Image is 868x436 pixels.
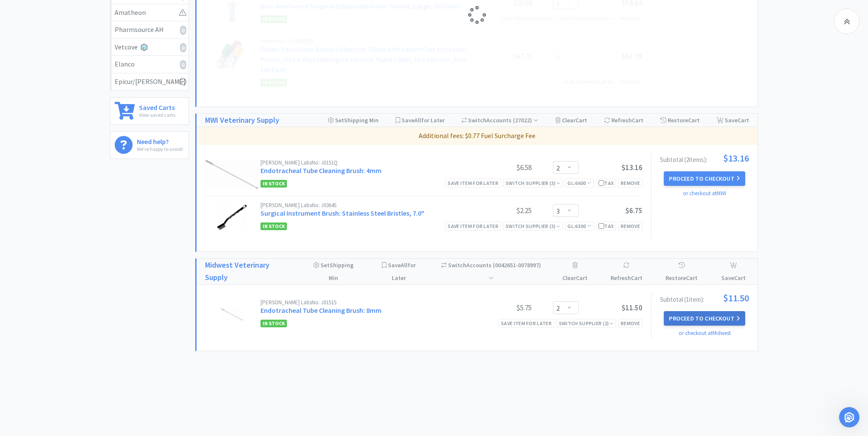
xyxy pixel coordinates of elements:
[401,261,408,269] span: All
[260,306,382,315] a: Endotracheal Tube Cleaning Brush: 8mm
[625,206,642,215] span: $6.75
[321,261,330,269] span: Set
[115,76,184,87] div: Epicur/[PERSON_NAME]
[6,3,22,20] button: go back
[110,73,188,90] a: Epicur/[PERSON_NAME]
[445,179,501,188] div: Save item for later
[7,125,164,159] div: Rachel says…
[7,159,164,184] div: Wendy says…
[119,159,164,177] div: Thank you
[217,300,247,329] img: 956a94ee7f4a4cd5a60a9ab776706bb1_126242.jpeg
[506,179,560,187] div: Switch Supplier ( 3 )
[599,179,613,187] div: Tax
[839,407,859,427] iframe: Intercom live chat
[139,111,175,119] p: View saved carts
[560,259,590,284] div: Clear
[137,145,183,153] p: We're happy to assist!
[200,130,754,141] p: Additional fees: $0.77 Fuel Surcharge Fee
[41,11,106,19] p: The team can also help
[632,116,643,124] span: Cart
[402,116,445,124] span: Save for Later
[445,222,501,231] div: Save item for later
[205,160,258,190] img: 90e74e651b6a400ab4a6d3d1821967f6_3728.png
[468,303,532,313] div: $5.75
[146,276,160,289] button: Send a message…
[14,189,133,214] div: If you refresh your page, that should be fixed and the price will be displayed properly!
[462,114,539,127] div: Accounts
[683,190,726,197] a: or checkout at MWI
[180,43,186,52] i: 0
[180,26,186,35] i: 0
[260,160,468,165] div: [PERSON_NAME] Labs No: J0151Q
[205,259,292,284] a: Midwest Veterinary Supply
[718,259,749,284] div: Save
[260,180,287,188] span: In Stock
[7,125,140,152] div: I would be happy to look into this, one moment here...
[115,59,184,70] div: Elanco
[664,311,745,326] button: Proceed to Checkout
[110,21,188,39] a: Pharmsource AH0
[631,274,642,282] span: Cart
[260,166,382,175] a: Endotracheal Tube Cleaning Brush: 4mm
[14,110,40,119] div: Hi there!
[622,163,642,172] span: $13.16
[7,184,140,219] div: If you refresh your page, that should be fixed and the price will be displayed properly!
[260,222,287,230] span: In Stock
[506,222,560,230] div: Switch Supplier ( 3 )
[660,293,749,303] div: Subtotal ( 1 item ):
[468,162,532,173] div: $6.58
[260,320,287,327] span: In Stock
[27,279,34,286] button: Gif picker
[126,164,157,172] div: Thank you
[180,60,186,69] i: 0
[7,261,163,276] textarea: Message…
[328,114,379,127] div: Shipping Min
[14,21,133,63] div: Hi there! Thank you for contacting Vetcove Support! We’ve received your message and the next avai...
[41,279,47,286] button: Upload attachment
[556,114,587,127] div: Clear
[123,231,157,240] div: Thank you!
[115,42,184,53] div: Vetcove
[24,5,38,18] img: Profile image for Operator
[7,16,140,68] div: Hi there! Thank you for contacting Vetcove Support! We’ve received your message and the next avai...
[110,4,188,22] a: Amatheon
[7,226,164,251] div: Wendy says…
[309,259,359,284] div: Shipping Min
[512,116,538,124] span: ( 27022 )
[567,180,591,186] span: GL: 6600
[618,179,642,188] div: Remove
[115,7,184,18] div: Amatheon
[604,114,643,127] div: Refresh
[489,261,541,282] span: ( 0042651-0078997 )
[663,259,700,284] div: Restore
[559,319,613,327] div: Switch Supplier ( 2 )
[660,114,700,127] div: Restore
[260,209,424,217] a: Surgical Instrument Brush: Stainless Steel Bristles, 7.0"
[734,274,746,282] span: Cart
[468,205,532,216] div: $2.25
[110,39,188,56] a: Vetcove0
[498,319,554,328] div: Save item for later
[260,202,468,208] div: [PERSON_NAME] Labs No: J0364S
[618,222,642,231] div: Remove
[335,116,344,124] span: Set
[149,3,165,20] button: Home
[115,24,184,35] div: Pharmsource AH
[137,136,183,145] h6: Need help?
[723,293,749,303] span: $11.50
[440,259,542,284] div: Accounts
[664,171,745,186] button: Proceed to Checkout
[414,116,421,124] span: All
[567,223,591,229] span: GL: 6500
[660,153,749,163] div: Subtotal ( 2 item s ):
[7,184,164,226] div: Rachel says…
[260,300,468,305] div: [PERSON_NAME] Labs No: J0151S
[205,114,279,127] a: MWI Veterinary Supply
[468,116,486,124] span: Switch
[41,4,72,11] h1: Operator
[7,105,47,124] div: Hi there!
[217,202,247,232] img: 2fada002358c494a91fb7da49bed8475_3436.png
[116,226,164,245] div: Thank you!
